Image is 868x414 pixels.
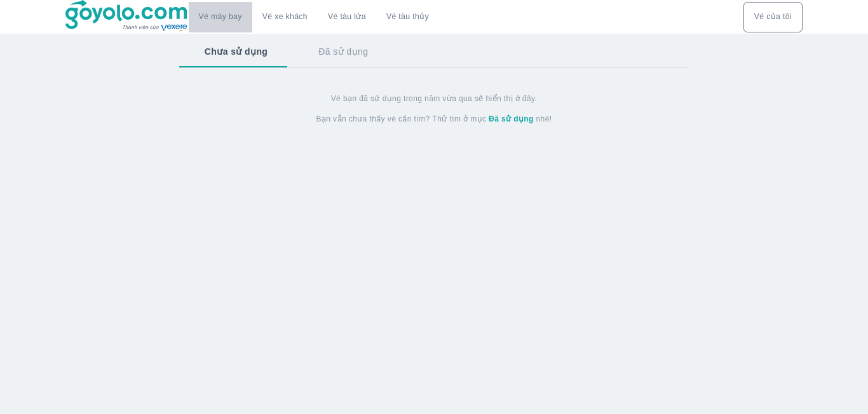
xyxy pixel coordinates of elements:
[179,35,293,68] button: Chưa sử dụng
[318,2,376,32] a: Vé tàu lửa
[199,12,242,22] a: Vé máy bay
[433,114,552,124] span: Thử tìm ở mục nhé!
[293,35,393,68] button: Đã sử dụng
[331,93,538,104] span: Vé bạn đã sử dụng trong năm vừa qua sẽ hiển thị ở đây.
[376,2,439,32] button: Vé tàu thủy
[262,12,308,22] a: Vé xe khách
[189,2,439,32] div: choose transportation mode
[316,114,430,124] span: Bạn vẫn chưa thấy vé cần tìm?
[179,35,689,68] div: basic tabs example
[743,2,803,32] button: Vé của tôi
[743,2,803,32] div: choose transportation mode
[489,114,534,123] strong: Đã sử dụng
